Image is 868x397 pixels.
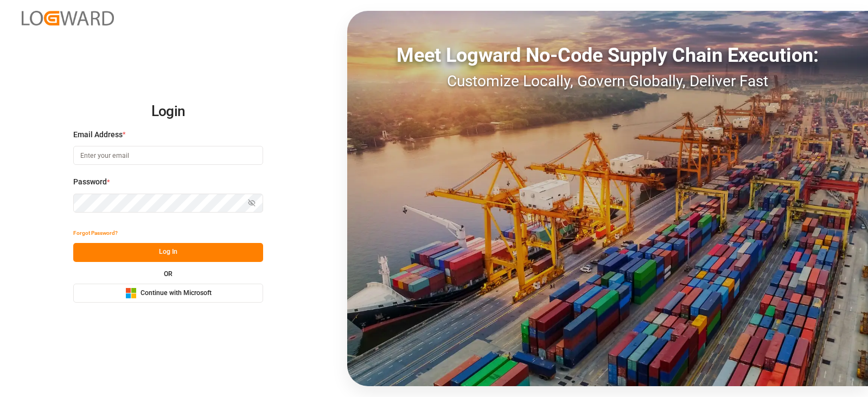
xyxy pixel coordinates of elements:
img: Logward_new_orange.png [22,11,114,25]
button: Forgot Password? [73,224,118,243]
span: Password [73,176,107,188]
span: Continue with Microsoft [141,289,212,298]
div: Customize Locally, Govern Globally, Deliver Fast [347,70,868,93]
small: OR [164,271,173,277]
div: Meet Logward No-Code Supply Chain Execution: [347,41,868,70]
button: Log In [73,243,263,262]
button: Continue with Microsoft [73,284,263,303]
input: Enter your email [73,146,263,165]
span: Email Address [73,129,123,140]
h2: Login [73,94,263,129]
